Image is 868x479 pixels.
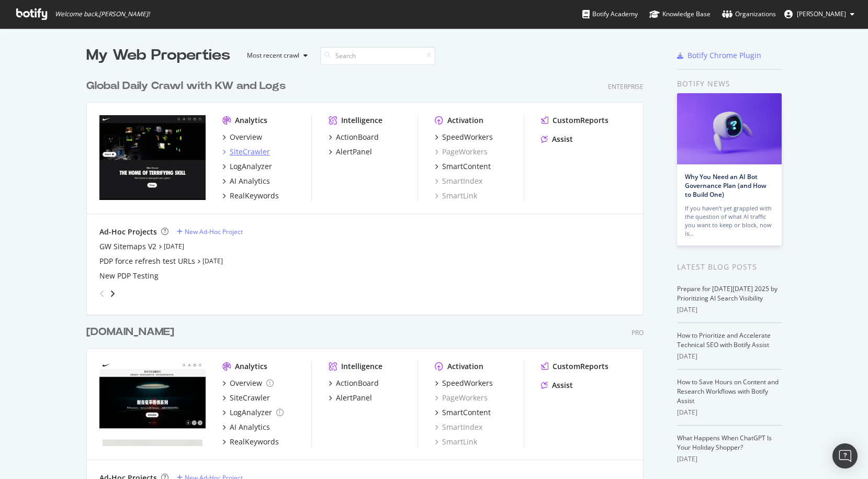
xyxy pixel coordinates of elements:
img: nike.com [99,115,206,200]
a: SiteCrawler [222,393,270,403]
a: SiteCrawler [222,147,270,157]
a: GW Sitemaps V2 [99,241,156,252]
a: Overview [222,132,262,142]
a: How to Save Hours on Content and Research Workflows with Botify Assist [677,377,779,405]
a: AlertPanel [329,147,372,157]
img: Why You Need an AI Bot Governance Plan (and How to Build One) [677,93,782,164]
div: AI Analytics [230,422,270,432]
a: SmartContent [435,161,491,172]
div: Ad-Hoc Projects [99,227,157,237]
div: My Web Properties [86,45,230,66]
a: LogAnalyzer [222,161,272,172]
input: Search [320,47,435,65]
div: AlertPanel [336,393,372,403]
button: Most recent crawl [239,47,312,64]
a: Global Daily Crawl with KW and Logs [86,79,290,94]
a: PageWorkers [435,147,488,157]
a: Overview [222,378,274,388]
a: PDP force refresh test URLs [99,256,195,266]
div: SpeedWorkers [442,132,493,142]
a: SmartContent [435,407,491,418]
a: PageWorkers [435,393,488,403]
div: [DATE] [677,305,782,315]
div: SmartContent [442,407,491,418]
img: nike.com.cn [99,361,206,446]
div: Assist [552,134,573,144]
a: Assist [541,134,573,144]
div: AI Analytics [230,176,270,186]
a: RealKeywords [222,437,279,447]
a: [DATE] [202,257,223,265]
div: Analytics [235,115,267,126]
div: Assist [552,380,573,391]
div: [DATE] [677,408,782,417]
a: SmartIndex [435,422,482,432]
div: ActionBoard [336,132,379,142]
div: [DOMAIN_NAME] [86,325,174,340]
a: Assist [541,380,573,391]
a: AlertPanel [329,393,372,403]
a: How to Prioritize and Accelerate Technical SEO with Botify Assist [677,331,771,349]
a: RealKeywords [222,191,279,201]
div: Global Daily Crawl with KW and Logs [86,79,286,94]
div: Activation [447,115,483,126]
button: [PERSON_NAME] [776,6,863,23]
div: Intelligence [341,361,382,372]
div: If you haven’t yet grappled with the question of what AI traffic you want to keep or block, now is… [685,204,774,238]
div: Botify Academy [582,9,638,19]
div: RealKeywords [230,437,279,447]
div: Botify Chrome Plugin [687,50,761,61]
div: Intelligence [341,115,382,126]
div: CustomReports [553,115,608,126]
div: ActionBoard [336,378,379,388]
div: Analytics [235,361,267,372]
div: SiteCrawler [230,393,270,403]
div: CustomReports [553,361,608,372]
div: Knowledge Base [649,9,711,19]
a: SmartIndex [435,176,482,186]
a: New Ad-Hoc Project [177,227,243,236]
span: Juan Batres [797,9,846,18]
a: SpeedWorkers [435,132,493,142]
div: RealKeywords [230,191,279,201]
div: Overview [230,132,262,142]
div: angle-left [95,285,109,302]
a: New PDP Testing [99,271,159,281]
a: SmartLink [435,191,477,201]
div: SpeedWorkers [442,378,493,388]
a: AI Analytics [222,176,270,186]
div: LogAnalyzer [230,407,272,418]
div: New Ad-Hoc Project [185,227,243,236]
a: Why You Need an AI Bot Governance Plan (and How to Build One) [685,172,766,199]
div: Pro [632,328,644,337]
div: Botify news [677,78,782,90]
div: LogAnalyzer [230,161,272,172]
div: Open Intercom Messenger [832,443,858,469]
div: Most recent crawl [247,52,299,59]
a: [DATE] [164,242,184,251]
a: SpeedWorkers [435,378,493,388]
a: Prepare for [DATE][DATE] 2025 by Prioritizing AI Search Visibility [677,284,777,303]
a: [DOMAIN_NAME] [86,325,178,340]
a: Botify Chrome Plugin [677,50,761,61]
div: Latest Blog Posts [677,261,782,273]
span: Welcome back, [PERSON_NAME] ! [55,10,150,18]
div: AlertPanel [336,147,372,157]
div: [DATE] [677,352,782,361]
a: CustomReports [541,115,608,126]
a: LogAnalyzer [222,407,284,418]
div: Activation [447,361,483,372]
a: CustomReports [541,361,608,372]
a: SmartLink [435,437,477,447]
div: Organizations [722,9,776,19]
a: ActionBoard [329,132,379,142]
div: Enterprise [608,82,644,91]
